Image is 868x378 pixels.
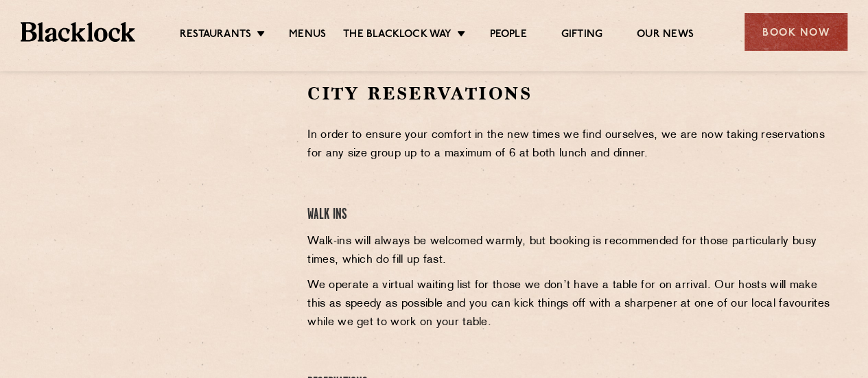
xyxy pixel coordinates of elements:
[84,82,237,288] iframe: OpenTable make booking widget
[289,28,326,43] a: Menus
[21,22,135,41] img: BL_Textured_Logo-footer-cropped.svg
[489,28,526,43] a: People
[307,206,834,224] h4: Walk Ins
[307,233,834,270] p: Walk-ins will always be welcomed warmly, but booking is recommended for those particularly busy t...
[307,82,834,106] h2: City Reservations
[307,276,834,332] p: We operate a virtual waiting list for those we don’t have a table for on arrival. Our hosts will ...
[744,13,847,51] div: Book Now
[180,28,251,43] a: Restaurants
[561,28,602,43] a: Gifting
[307,126,834,163] p: In order to ensure your comfort in the new times we find ourselves, we are now taking reservation...
[637,28,694,43] a: Our News
[343,28,451,43] a: The Blacklock Way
